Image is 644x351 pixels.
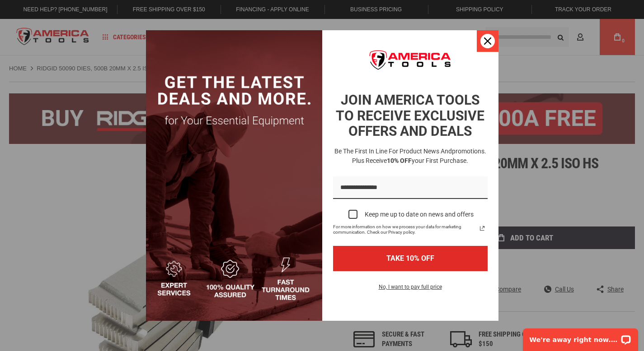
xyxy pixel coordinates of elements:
[477,223,488,234] a: Read our Privacy Policy
[371,282,449,297] button: No, I want to pay full price
[331,147,489,166] h3: Be the first in line for product news and
[477,30,498,52] button: Close
[333,246,488,271] button: TAKE 10% OFF
[484,37,491,45] svg: close icon
[517,323,644,351] iframe: LiveChat chat widget
[352,148,486,164] span: promotions. Plus receive your first purchase.
[365,211,474,218] div: Keep me up to date on news and offers
[336,92,484,139] strong: JOIN AMERICA TOOLS TO RECEIVE EXCLUSIVE OFFERS AND DEALS
[387,157,412,164] strong: 10% OFF
[333,224,477,235] span: For more information on how we process your data for marketing communication. Check our Privacy p...
[333,176,488,199] input: Email field
[477,223,488,234] svg: link icon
